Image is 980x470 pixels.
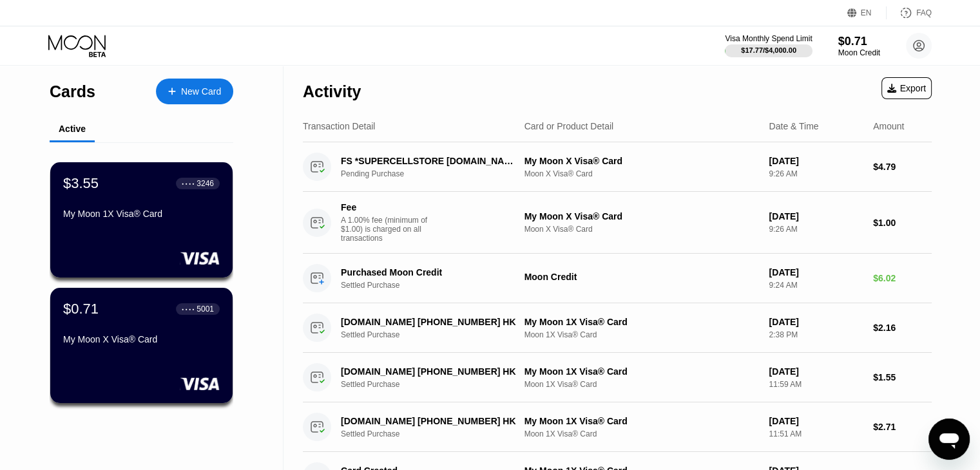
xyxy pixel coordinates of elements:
[769,267,863,277] div: [DATE]
[524,366,759,377] div: My Moon 1X Visa® Card
[524,211,759,221] div: My Moon X Visa® Card
[769,429,863,438] div: 11:51 AM
[63,175,99,192] div: $3.55
[741,46,796,54] div: $17.77 / $4,000.00
[769,121,818,131] div: Date & Time
[341,366,517,377] div: [DOMAIN_NAME] [PHONE_NUMBER] HK
[156,79,233,104] div: New Card
[769,281,863,290] div: 9:24 AM
[341,202,431,212] div: Fee
[50,162,233,277] div: $3.55● ● ● ●3246My Moon 1X Visa® Card
[524,429,759,438] div: Moon 1X Visa® Card
[524,121,614,131] div: Card or Product Detail
[59,124,86,134] div: Active
[524,156,759,166] div: My Moon X Visa® Card
[341,267,517,277] div: Purchased Moon Credit
[873,323,932,333] div: $2.16
[769,156,863,166] div: [DATE]
[838,48,880,57] div: Moon Credit
[847,6,887,19] div: EN
[524,416,759,426] div: My Moon 1X Visa® Card
[769,330,863,339] div: 2:38 PM
[341,380,531,389] div: Settled Purchase
[725,34,812,43] div: Visa Monthly Spend Limit
[769,225,863,234] div: 9:26 AM
[524,380,759,389] div: Moon 1X Visa® Card
[769,317,863,327] div: [DATE]
[873,273,932,283] div: $6.02
[303,121,375,131] div: Transaction Detail
[769,169,863,178] div: 9:26 AM
[341,216,437,243] div: A 1.00% fee (minimum of $1.00) is charged on all transactions
[303,303,932,353] div: [DOMAIN_NAME] [PHONE_NUMBER] HKSettled PurchaseMy Moon 1X Visa® CardMoon 1X Visa® Card[DATE]2:38 ...
[873,218,932,228] div: $1.00
[838,35,880,48] div: $0.71
[303,353,932,402] div: [DOMAIN_NAME] [PHONE_NUMBER] HKSettled PurchaseMy Moon 1X Visa® CardMoon 1X Visa® Card[DATE]11:59...
[873,372,932,382] div: $1.55
[303,192,932,254] div: FeeA 1.00% fee (minimum of $1.00) is charged on all transactionsMy Moon X Visa® CardMoon X Visa® ...
[182,182,195,185] div: ● ● ● ●
[50,82,95,101] div: Cards
[881,77,932,99] div: Export
[197,179,214,188] div: 3246
[769,211,863,221] div: [DATE]
[887,6,932,19] div: FAQ
[725,34,812,57] div: Visa Monthly Spend Limit$17.77/$4,000.00
[341,281,531,290] div: Settled Purchase
[50,288,233,403] div: $0.71● ● ● ●5001My Moon X Visa® Card
[341,317,517,327] div: [DOMAIN_NAME] [PHONE_NUMBER] HK
[63,334,220,344] div: My Moon X Visa® Card
[861,8,872,17] div: EN
[341,416,517,426] div: [DOMAIN_NAME] [PHONE_NUMBER] HK
[303,254,932,303] div: Purchased Moon CreditSettled PurchaseMoon Credit[DATE]9:24 AM$6.02
[524,272,759,282] div: Moon Credit
[197,305,214,314] div: 5001
[303,402,932,452] div: [DOMAIN_NAME] [PHONE_NUMBER] HKSettled PurchaseMy Moon 1X Visa® CardMoon 1X Visa® Card[DATE]11:51...
[873,121,904,131] div: Amount
[524,317,759,327] div: My Moon 1X Visa® Card
[303,82,361,101] div: Activity
[769,416,863,426] div: [DATE]
[341,330,531,339] div: Settled Purchase
[341,169,531,178] div: Pending Purchase
[63,301,99,317] div: $0.71
[838,35,880,57] div: $0.71Moon Credit
[182,307,195,311] div: ● ● ● ●
[303,142,932,192] div: FS *SUPERCELLSTORE [DOMAIN_NAME] NLPending PurchaseMy Moon X Visa® CardMoon X Visa® Card[DATE]9:2...
[873,422,932,432] div: $2.71
[873,162,932,172] div: $4.79
[524,169,759,178] div: Moon X Visa® Card
[916,8,932,17] div: FAQ
[524,225,759,234] div: Moon X Visa® Card
[524,330,759,339] div: Moon 1X Visa® Card
[769,380,863,389] div: 11:59 AM
[63,209,220,219] div: My Moon 1X Visa® Card
[341,156,517,166] div: FS *SUPERCELLSTORE [DOMAIN_NAME] NL
[769,366,863,377] div: [DATE]
[341,429,531,438] div: Settled Purchase
[928,418,970,460] iframe: Button to launch messaging window
[181,86,221,97] div: New Card
[887,83,926,93] div: Export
